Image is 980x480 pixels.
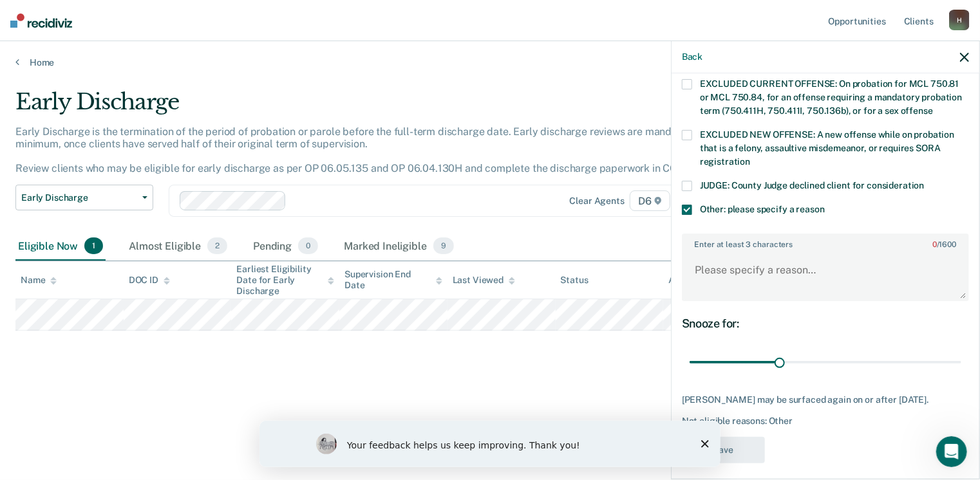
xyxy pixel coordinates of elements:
[936,436,967,467] iframe: Intercom live chat
[453,275,515,286] div: Last Viewed
[21,275,57,286] div: Name
[700,204,825,214] span: Other: please specify a reason
[700,78,962,116] span: EXCLUDED CURRENT OFFENSE: On probation for MCL 750.81 or MCL 750.84, for an offense requiring a m...
[682,51,702,62] button: Back
[630,190,670,211] span: D6
[10,14,72,28] img: Recidiviz
[341,232,457,261] div: Marked Ineligible
[236,264,334,296] div: Earliest Eligibility Date for Early Discharge
[668,275,729,286] div: Assigned to
[682,317,969,331] div: Snooze for:
[433,237,454,254] span: 9
[700,180,925,190] span: JUDGE: County Judge declined client for consideration
[259,421,721,467] iframe: Survey by Kim from Recidiviz
[683,235,968,249] label: Enter at least 3 characters
[298,237,318,254] span: 0
[344,269,442,291] div: Supervision End Date
[700,129,954,167] span: EXCLUDED NEW OFFENSE: A new offense while on probation that is a felony, assaultive misdemeanor, ...
[932,240,937,249] span: 0
[932,240,956,249] span: / 1600
[15,89,751,125] div: Early Discharge
[126,232,230,261] div: Almost Eligible
[15,125,708,175] p: Early Discharge is the termination of the period of probation or parole before the full-term disc...
[250,232,321,261] div: Pending
[21,192,137,203] span: Early Discharge
[682,416,969,427] div: Not eligible reasons: Other
[682,437,765,463] button: Save
[15,57,965,68] a: Home
[207,237,227,254] span: 2
[682,394,969,405] div: [PERSON_NAME] may be surfaced again on or after [DATE].
[949,10,970,30] div: H
[570,196,625,207] div: Clear agents
[15,232,106,261] div: Eligible Now
[561,275,589,286] div: Status
[129,275,170,286] div: DOC ID
[84,237,103,254] span: 1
